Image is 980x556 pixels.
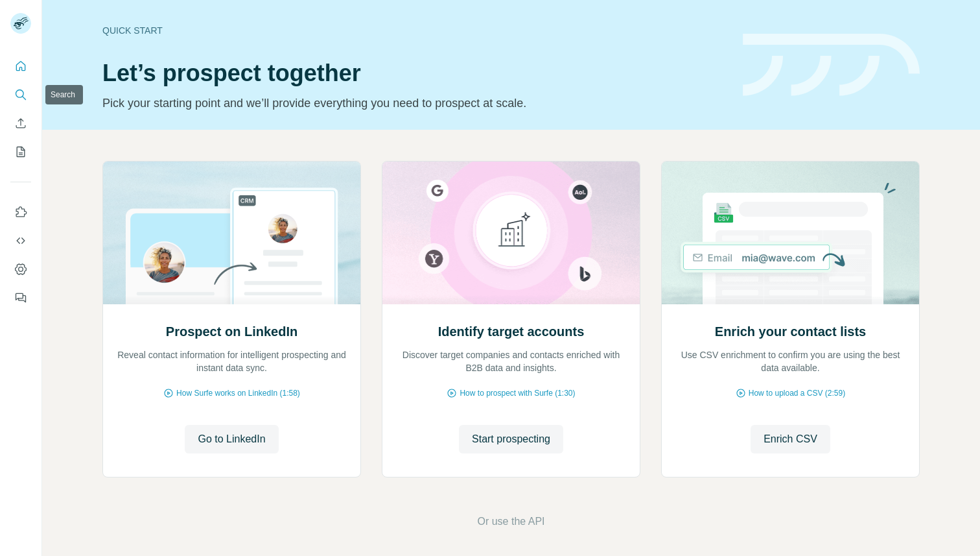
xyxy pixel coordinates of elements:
[10,229,31,252] button: Use Surfe API
[10,112,31,135] button: Enrich CSV
[472,431,550,447] span: Start prospecting
[10,140,31,163] button: My lists
[460,387,575,399] span: How to prospect with Surfe (1:30)
[10,83,31,106] button: Search
[675,348,906,374] p: Use CSV enrichment to confirm you are using the best data available.
[751,425,830,453] button: Enrich CSV
[715,322,866,341] h2: Enrich your contact lists
[102,24,727,37] div: Quick start
[102,162,361,304] img: Prospect on LinkedIn
[102,60,727,86] h1: Let’s prospect together
[10,286,31,309] button: Feedback
[459,425,563,453] button: Start prospecting
[10,258,31,281] button: Dashboard
[661,162,920,304] img: Enrich your contact lists
[116,348,347,374] p: Reveal contact information for intelligent prospecting and instant data sync.
[102,94,727,112] p: Pick your starting point and we’ll provide everything you need to prospect at scale.
[382,162,640,304] img: Identify target accounts
[438,322,585,341] h2: Identify target accounts
[395,348,627,374] p: Discover target companies and contacts enriched with B2B data and insights.
[764,431,817,447] span: Enrich CSV
[185,425,278,453] button: Go to LinkedIn
[743,34,920,97] img: banner
[10,54,31,78] button: Quick start
[176,387,300,399] span: How Surfe works on LinkedIn (1:58)
[749,387,845,399] span: How to upload a CSV (2:59)
[198,431,265,447] span: Go to LinkedIn
[166,322,297,341] h2: Prospect on LinkedIn
[10,200,31,224] button: Use Surfe on LinkedIn
[477,514,544,529] button: Or use the API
